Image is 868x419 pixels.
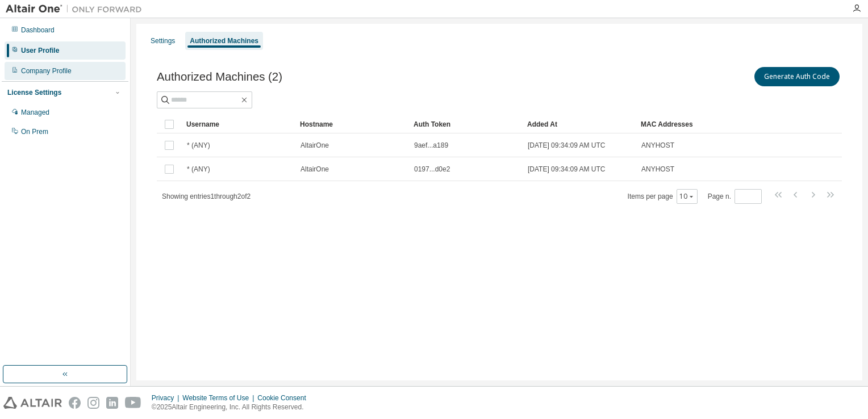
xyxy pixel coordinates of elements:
[125,397,141,409] img: youtube.svg
[21,26,55,35] div: Dashboard
[641,165,674,174] span: ANYHOST
[21,108,49,117] div: Managed
[528,141,606,150] span: [DATE] 09:34:09 AM UTC
[300,115,404,133] div: Hostname
[21,46,59,55] div: User Profile
[21,127,48,136] div: On Prem
[3,397,62,409] img: altair_logo.svg
[7,88,61,97] div: License Settings
[87,397,99,409] img: instagram.svg
[21,66,72,76] div: Company Profile
[628,189,698,204] span: Items per page
[641,115,723,133] div: MAC Addresses
[527,115,632,133] div: Added At
[6,3,148,15] img: Altair One
[301,141,329,150] span: AltairOne
[182,393,257,403] div: Website Terms of Use
[187,165,210,174] span: * (ANY)
[69,397,81,409] img: facebook.svg
[754,67,840,86] button: Generate Auth Code
[186,115,291,133] div: Username
[187,141,210,150] span: * (ANY)
[708,189,762,204] span: Page n.
[679,192,695,201] button: 10
[106,397,118,409] img: linkedin.svg
[157,70,282,83] span: Authorized Machines (2)
[190,36,258,45] div: Authorized Machines
[152,403,313,412] p: © 2025 Altair Engineering, Inc. All Rights Reserved.
[162,192,251,200] span: Showing entries 1 through 2 of 2
[301,165,329,174] span: AltairOne
[257,393,312,403] div: Cookie Consent
[151,36,175,45] div: Settings
[528,165,606,174] span: [DATE] 09:34:09 AM UTC
[414,165,450,174] span: 0197...d0e2
[641,141,674,150] span: ANYHOST
[152,393,182,403] div: Privacy
[414,115,518,133] div: Auth Token
[414,141,448,150] span: 9aef...a189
